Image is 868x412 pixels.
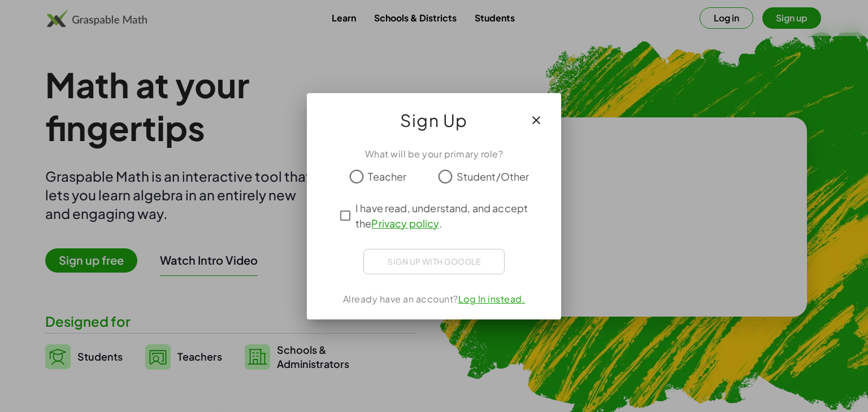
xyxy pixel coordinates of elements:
div: Already have an account? [320,292,548,306]
span: Teacher [368,169,406,184]
div: What will be your primary role? [320,147,548,161]
span: Sign Up [400,107,468,134]
a: Privacy policy [371,217,439,230]
a: Log In instead. [458,293,526,305]
span: Student/Other [457,169,530,184]
span: I have read, understand, and accept the . [355,200,533,231]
